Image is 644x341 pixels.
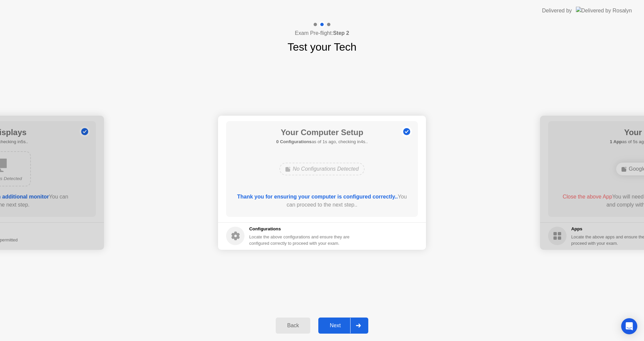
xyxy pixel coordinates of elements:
b: 0 Configurations [276,139,312,144]
div: Next [320,323,350,329]
div: You can proceed to the next step.. [236,193,409,209]
div: Open Intercom Messenger [621,318,637,334]
button: Back [276,318,310,334]
b: Thank you for ensuring your computer is configured correctly.. [237,194,398,200]
button: Next [318,318,368,334]
img: Delivered by Rosalyn [576,7,632,14]
h1: Your Computer Setup [276,126,368,138]
div: Locate the above configurations and ensure they are configured correctly to proceed with your exam. [249,234,351,246]
h5: Configurations [249,226,351,232]
h5: as of 1s ago, checking in4s.. [276,138,368,145]
div: Delivered by [542,7,572,15]
b: Step 2 [333,30,349,36]
div: Back [278,323,308,329]
h1: Test your Tech [287,39,357,55]
div: No Configurations Detected [279,163,365,175]
h4: Exam Pre-flight: [295,29,349,37]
